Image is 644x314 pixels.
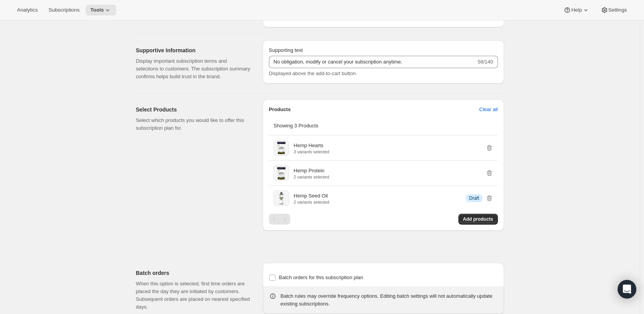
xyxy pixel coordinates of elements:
[136,269,250,277] h2: Batch orders
[269,56,476,68] input: No obligation, modify or cancel your subscription anytime.
[294,167,324,175] p: Hemp Protein
[136,106,250,113] h2: Select Products
[274,123,319,129] span: Showing 3 Products
[136,46,250,54] h2: Supportive Information
[469,195,479,201] span: Draft
[279,275,363,280] span: Batch orders for this subscription plan
[269,106,291,113] p: Products
[294,192,328,200] p: Hemp Seed Oil
[136,117,250,132] p: Select which products you would like to offer this subscription plan for.
[86,5,116,15] button: Tools
[274,190,289,206] img: Hemp Seed Oil
[475,103,503,116] button: Clear all
[48,7,79,13] span: Subscriptions
[571,7,582,13] span: Help
[458,214,498,225] button: Add products
[136,57,250,81] p: Display important subscription terms and selections to customers. The subscription summary confir...
[12,5,42,15] button: Analytics
[269,47,303,53] span: Supporting text
[608,7,627,13] span: Settings
[596,5,632,15] button: Settings
[17,7,38,13] span: Analytics
[294,200,329,204] p: 2 variants selected
[269,214,290,225] nav: Pagination
[463,216,493,222] span: Add products
[479,106,498,113] span: Clear all
[136,280,250,311] p: When this option is selected, first time orders are placed the day they are initiated by customer...
[281,292,498,308] div: Batch rules may override frequency options. Editing batch settings will not automatically update ...
[294,175,329,179] p: 2 variants selected
[274,140,289,156] img: Hemp Hearts
[90,7,104,13] span: Tools
[269,70,357,76] span: Displayed above the add-to-cart button.
[559,5,594,15] button: Help
[618,280,636,299] div: Open Intercom Messenger
[294,149,329,154] p: 3 variants selected
[294,142,324,149] p: Hemp Hearts
[44,5,84,15] button: Subscriptions
[274,165,289,181] img: Hemp Protein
